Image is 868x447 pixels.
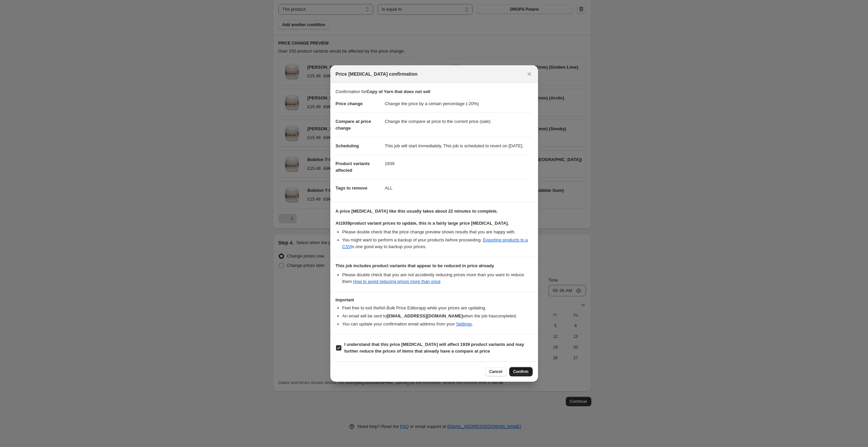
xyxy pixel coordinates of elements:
li: You can update your confirmation email address from your . [342,321,533,327]
span: Scheduling [336,143,359,148]
span: Price change [336,101,363,106]
li: Please double check that you are not accidently reducing prices more than you want to reduce them [342,272,533,285]
span: Price [MEDICAL_DATA] confirmation [336,71,418,77]
dd: Change the compare at price to the current price (sale) [385,113,533,130]
span: Cancel [489,369,502,374]
li: An email will be sent to when the job has completed . [342,313,533,319]
b: [EMAIL_ADDRESS][DOMAIN_NAME] [387,313,463,318]
dd: This job will start immediately. This job is scheduled to revert on [DATE]. [385,137,533,155]
button: Close [525,69,534,79]
dd: Change the price by a certain percentage (-20%) [385,95,533,113]
button: Cancel [485,367,506,376]
h3: Important [336,297,533,303]
b: I understand that this price [MEDICAL_DATA] will affect 1939 product variants and may further red... [344,342,524,354]
span: Compare at price change [336,119,371,131]
a: Settings [456,321,472,326]
b: Copy of Yarn that does not sell [366,89,430,94]
b: This job includes product variants that appear to be reduced in price already [336,263,494,268]
span: Confirm [513,369,529,374]
dd: ALL [385,179,533,197]
dd: 1939 [385,155,533,172]
li: You might want to perform a backup of your products before proceeding. is one good way to backup ... [342,237,533,250]
span: Tags to remove [336,185,368,191]
li: Please double check that the price change preview shows results that you are happy with. [342,229,533,235]
button: Confirm [509,367,533,376]
b: A price [MEDICAL_DATA] like this usually takes about 22 minutes to complete. [336,209,498,214]
p: Confirmation for [336,88,533,95]
a: How to avoid reducing prices more than once [353,279,441,284]
b: At 1939 product variant prices to update, this is a fairly large price [MEDICAL_DATA]. [336,221,509,226]
li: Feel free to exit the NA Bulk Price Editor app while your prices are updating. [342,305,533,311]
span: Product variants affected [336,161,370,173]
